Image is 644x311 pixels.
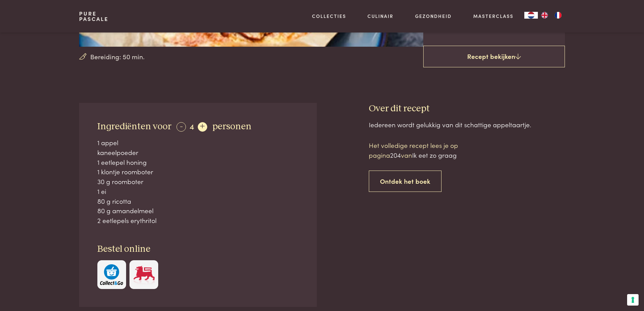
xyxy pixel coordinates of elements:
[100,264,123,285] img: c308188babc36a3a401bcb5cb7e020f4d5ab42f7cacd8327e500463a43eeb86c.svg
[369,140,484,160] p: Het volledige recept lees je op pagina van
[369,103,565,115] h3: Over dit recept
[538,12,551,19] a: EN
[97,138,299,148] div: 1 appel
[198,122,207,132] div: +
[79,11,109,22] a: PurePascale
[97,148,299,157] div: kaneelpoeder
[176,122,186,132] div: -
[97,122,171,131] span: Ingrediënten voor
[524,12,565,19] aside: Language selected: Nederlands
[473,13,514,20] a: Masterclass
[415,13,452,20] a: Gezondheid
[97,216,299,225] div: 2 eetlepels erythritol
[97,243,299,255] h3: Bestel online
[97,196,299,206] div: 80 g ricotta
[97,177,299,186] div: 30 g roomboter
[133,264,156,285] img: Delhaize
[90,52,145,62] span: Bereiding: 50 min.
[97,157,299,167] div: 1 eetlepel honing
[538,12,565,19] ul: Language list
[524,12,538,19] a: NL
[367,13,393,20] a: Culinair
[212,122,252,131] span: personen
[97,206,299,216] div: 80 g amandelmeel
[97,186,299,196] div: 1 ei
[551,12,565,19] a: FR
[423,46,565,67] a: Recept bekijken
[369,171,442,192] a: Ontdek het boek
[369,120,565,130] div: Iedereen wordt gelukkig van dit schattige appeltaartje.
[412,150,457,159] span: Ik eet zo graag
[627,294,639,306] button: Uw voorkeuren voor toestemming voor trackingtechnologieën
[97,167,299,177] div: 1 klontje roomboter
[390,150,401,159] span: 204
[524,12,538,19] div: Language
[190,120,194,132] span: 4
[312,13,346,20] a: Collecties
